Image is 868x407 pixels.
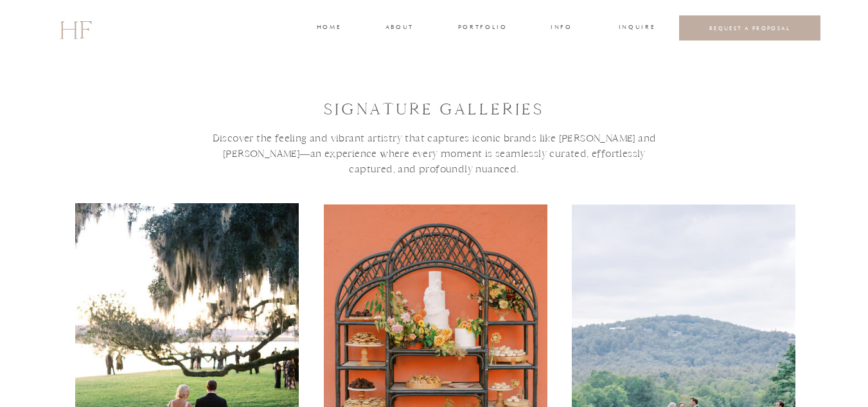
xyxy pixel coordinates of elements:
a: portfolio [458,23,506,34]
a: HF [59,10,91,47]
h1: signature GALLEries [323,99,545,122]
a: INFO [550,23,574,34]
a: about [385,23,412,34]
h3: Discover the feeling and vibrant artistry that captures iconic brands like [PERSON_NAME] and [PER... [201,131,668,227]
a: REQUEST A PROPOSAL [689,24,811,32]
a: INQUIRE [619,23,653,34]
a: home [317,23,341,34]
